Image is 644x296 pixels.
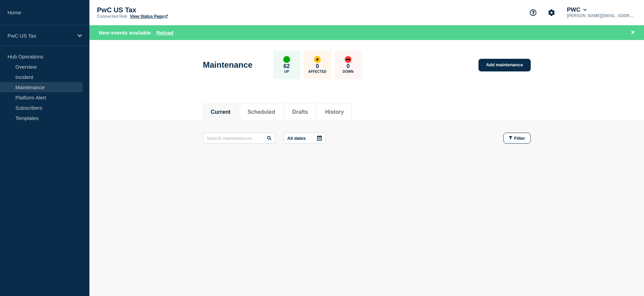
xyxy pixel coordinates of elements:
[203,60,253,70] h1: Maintenance
[308,70,326,73] p: Affected
[130,14,168,19] a: View Status Page
[211,109,231,115] button: Current
[8,33,73,39] p: PwC US Tax
[156,30,173,36] button: Reload
[544,5,559,20] button: Account settings
[283,56,290,63] div: up
[514,136,525,141] span: Filter
[325,109,344,115] button: History
[566,13,636,18] p: [PERSON_NAME][EMAIL_ADDRESS][PERSON_NAME][DOMAIN_NAME]
[566,6,588,13] button: PWC
[284,133,326,144] button: All dates
[284,70,289,73] p: Up
[345,56,352,63] div: down
[97,14,127,19] p: Connected Hub
[346,63,349,70] p: 0
[97,6,233,14] p: PwC US Tax
[478,59,530,71] a: Add maintenance
[99,30,151,36] span: New events available
[343,70,354,73] p: Down
[503,133,531,144] button: Filter
[316,63,319,70] p: 0
[292,109,308,115] button: Drafts
[283,63,290,70] p: 62
[247,109,275,115] button: Scheduled
[287,136,306,141] p: All dates
[526,5,540,20] button: Support
[314,56,321,63] div: affected
[203,133,275,144] input: Search maintenances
